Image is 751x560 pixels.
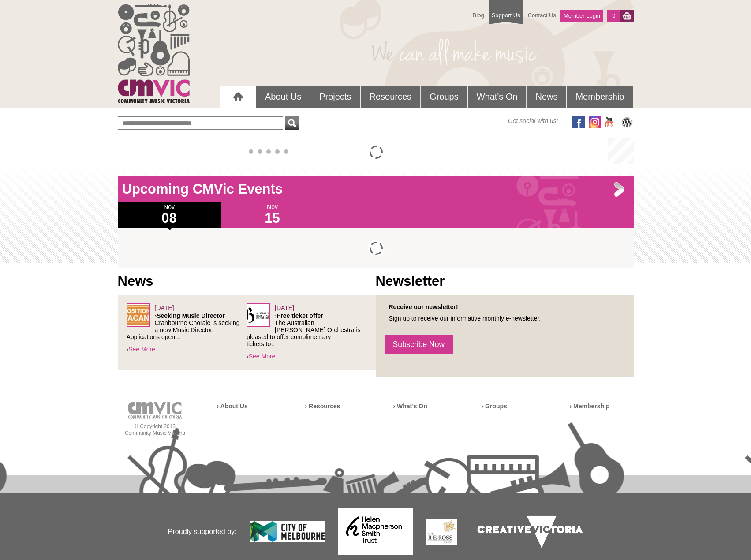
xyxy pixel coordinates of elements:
[385,335,453,354] a: Subscribe Now
[118,180,634,198] h1: Upcoming CMVic Events
[471,509,590,555] img: Creative Victoria Logo
[128,402,182,419] img: cmvic-logo-footer.png
[277,312,323,319] strong: Free ticket offer
[221,202,324,228] div: Nov
[527,86,566,108] a: News
[523,7,560,23] a: Contact Us
[127,303,150,327] img: POSITION_vacant.jpg
[155,304,174,311] span: [DATE]
[389,303,458,310] strong: Receive our newsletter!
[247,312,367,347] p: › The Australian [PERSON_NAME] Orchestra is pleased to offer complimentary tickets to…
[247,303,270,327] img: Australian_Brandenburg_Orchestra.png
[310,86,360,108] a: Projects
[607,10,620,22] a: 0
[247,303,367,361] div: ›
[275,304,294,311] span: [DATE]
[482,403,507,410] a: › Groups
[589,116,601,128] img: icon-instagram.png
[468,86,527,108] a: What's On
[217,403,248,410] a: › About Us
[385,315,625,322] p: Sign up to receive our informative monthly e-newsletter.
[508,116,558,125] span: Get social with us!
[118,202,221,228] div: Nov
[127,303,247,354] div: ›
[421,86,467,108] a: Groups
[256,86,310,108] a: About Us
[393,403,427,410] a: › What’s On
[250,521,325,542] img: City of Melbourne
[620,116,634,128] img: CMVic Blog
[118,423,193,437] p: © Copyright 2013 Community Music Victoria
[118,273,376,290] h1: News
[361,86,421,108] a: Resources
[157,312,225,319] strong: Seeking Music Director
[570,403,610,410] a: › Membership
[305,403,340,410] a: › Resources
[118,211,221,225] h1: 08
[468,7,489,23] a: Blog
[376,273,634,290] h1: Newsletter
[221,211,324,225] h1: 15
[128,346,155,353] a: See More
[560,10,603,22] a: Member Login
[338,508,413,555] img: Helen Macpherson Smith Trust
[127,312,247,340] p: › Cranbourne Chorale is seeking a new Music Director. Applications open…
[118,4,190,103] img: cmvic_logo.png
[567,86,633,108] a: Membership
[426,519,457,545] img: The Re Ross Trust
[249,353,276,360] a: See More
